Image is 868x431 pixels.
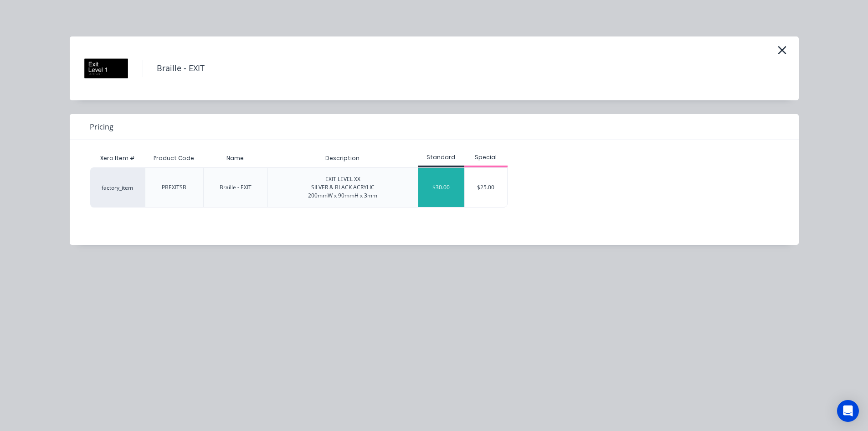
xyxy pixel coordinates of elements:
div: Standard [418,153,464,161]
div: $25.00 [465,168,508,207]
div: Product Code [146,147,201,170]
img: Braille - EXIT [83,46,129,91]
div: EXIT LEVEL XX SILVER & BLACK ACRYLIC 200mmW x 90mmH x 3mm [308,175,377,200]
div: Description [318,147,367,170]
div: Braille - EXIT [220,183,252,192]
h4: Braille - EXIT [143,60,218,77]
div: PBEXITSB [162,183,186,192]
div: Name [219,147,251,170]
div: factory_item [90,167,145,208]
div: $30.00 [418,168,464,207]
span: Pricing [90,121,113,132]
div: Xero Item # [90,149,145,167]
div: Special [464,153,508,161]
div: Open Intercom Messenger [837,400,859,422]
